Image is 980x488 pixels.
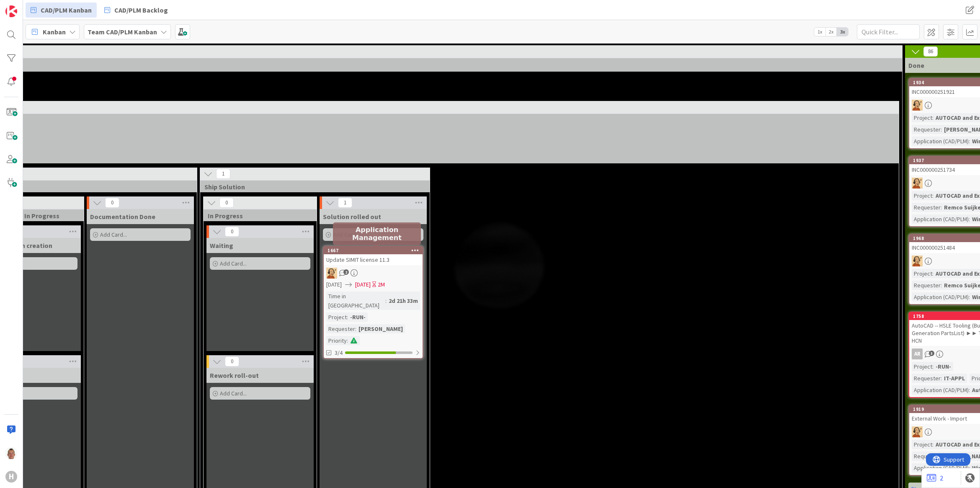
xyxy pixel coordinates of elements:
[5,447,17,459] img: TJ
[335,349,343,357] span: 3/4
[912,203,941,212] div: Requester
[912,178,923,188] img: RH
[969,137,970,146] span: :
[343,269,349,275] span: 2
[912,452,941,461] div: Requester
[210,241,233,250] span: Waiting
[814,28,825,36] span: 1x
[225,227,239,237] span: 0
[912,440,932,449] div: Project
[348,312,368,322] div: -RUN-
[912,100,923,111] img: RH
[100,231,127,238] span: Add Card...
[328,248,423,253] div: 1667
[932,362,934,371] span: :
[5,471,17,483] div: H
[837,28,848,36] span: 3x
[323,212,381,221] span: Solution rolled out
[220,390,247,397] span: Add Card...
[336,226,418,242] h5: Application Management
[216,169,230,179] span: 1
[208,212,306,220] span: In Progress
[219,198,234,208] span: 0
[927,473,943,483] a: 2
[220,260,247,267] span: Add Card...
[969,292,970,302] span: :
[912,385,969,395] div: Application (CAD/PLM)
[941,281,942,290] span: :
[324,268,423,279] div: RH
[90,212,155,221] span: Documentation Done
[326,268,337,279] img: RH
[932,269,934,278] span: :
[385,296,387,305] span: :
[326,292,385,310] div: Time in [GEOGRAPHIC_DATA]
[326,324,355,333] div: Requester
[912,426,923,437] img: RH
[912,463,969,473] div: Application (CAD/PLM)
[969,214,970,224] span: :
[942,374,967,383] div: IT-APPL
[324,247,423,254] div: 1667
[355,324,356,333] span: :
[326,280,342,289] span: [DATE]
[912,256,923,266] img: RH
[347,312,348,322] span: :
[912,137,969,146] div: Application (CAD/PLM)
[941,374,942,383] span: :
[912,269,932,278] div: Project
[825,28,837,36] span: 2x
[969,385,970,395] span: :
[43,27,66,37] span: Kanban
[941,125,942,134] span: :
[941,452,942,461] span: :
[857,24,920,39] input: Quick Filter...
[225,356,239,367] span: 0
[347,336,348,345] span: :
[204,183,419,191] span: Ship Solution
[210,371,259,380] span: Rework roll-out
[912,125,941,134] div: Requester
[5,5,17,17] img: Visit kanbanzone.com
[912,292,969,302] div: Application (CAD/PLM)
[326,312,347,322] div: Project
[356,324,405,333] div: [PERSON_NAME]
[355,280,371,289] span: [DATE]
[99,3,173,18] a: CAD/PLM Backlog
[912,362,932,371] div: Project
[929,351,934,356] span: 3
[912,214,969,224] div: Application (CAD/PLM)
[923,46,938,57] span: 86
[41,5,92,15] span: CAD/PLM Kanban
[908,61,924,70] span: Done
[912,191,932,200] div: Project
[324,254,423,265] div: Update SIMIT license 11.3
[26,3,97,18] a: CAD/PLM Kanban
[934,362,953,371] div: -RUN-
[105,198,119,208] span: 0
[326,336,347,345] div: Priority
[932,113,934,122] span: :
[324,247,423,265] div: 1667Update SIMIT license 11.3
[18,1,38,11] span: Support
[114,5,168,15] span: CAD/PLM Backlog
[932,191,934,200] span: :
[912,374,941,383] div: Requester
[387,296,420,305] div: 2d 21h 33m
[912,281,941,290] div: Requester
[932,440,934,449] span: :
[941,203,942,212] span: :
[378,280,385,289] div: 2M
[912,349,923,359] div: AR
[338,198,352,208] span: 1
[912,113,932,122] div: Project
[88,28,157,36] b: Team CAD/PLM Kanban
